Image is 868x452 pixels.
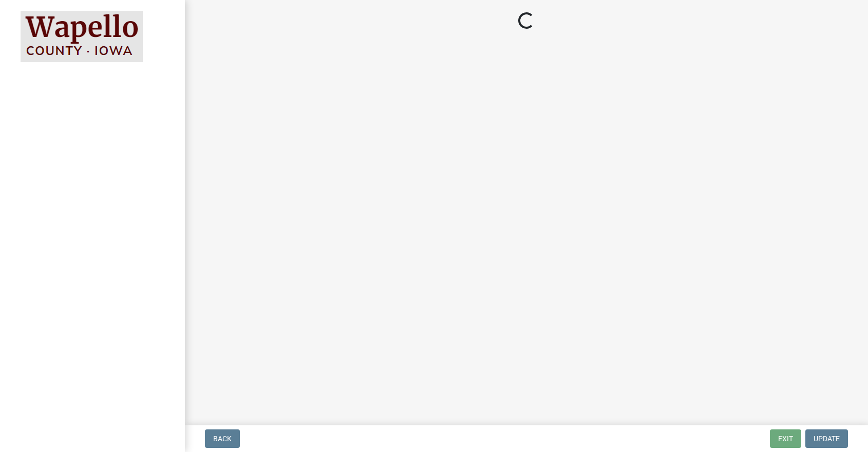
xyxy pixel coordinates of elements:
[21,11,143,62] img: Wapello County, Iowa
[213,435,232,443] span: Back
[814,435,840,443] span: Update
[205,429,240,448] button: Back
[805,429,848,448] button: Update
[770,429,801,448] button: Exit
